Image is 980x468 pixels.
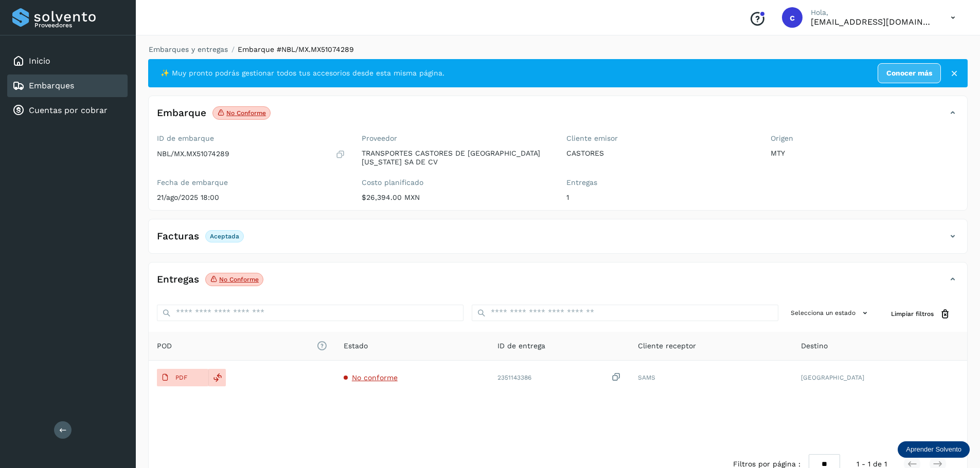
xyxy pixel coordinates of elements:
span: Cliente receptor [638,341,696,351]
p: No conforme [226,109,266,117]
div: Embarques [7,74,128,97]
span: ✨ Muy pronto podrás gestionar todos tus accesorios desde esta misma página. [161,68,444,79]
p: Hola, [811,8,934,17]
p: Aprender Solvento [906,445,961,454]
p: TRANSPORTES CASTORES DE [GEOGRAPHIC_DATA][US_STATE] SA DE CV [362,149,550,166]
td: SAMS [630,361,793,395]
div: Reemplazar POD [208,369,226,386]
a: Embarques [29,81,74,90]
div: EmbarqueNo conforme [149,104,967,130]
a: Inicio [29,56,50,66]
p: 1 [566,193,755,202]
div: Aprender Solvento [898,441,970,458]
span: No conforme [352,373,398,382]
a: Embarques y entregas [149,45,228,53]
p: No conforme [219,276,259,283]
p: cuentasespeciales8_met@castores.com.mx [811,17,934,27]
td: [GEOGRAPHIC_DATA] [793,361,967,395]
span: Limpiar filtros [891,309,934,319]
label: Proveedor [362,134,550,143]
button: PDF [157,369,208,386]
p: PDF [175,374,187,381]
div: 2351143386 [497,372,621,383]
label: Fecha de embarque [157,178,345,187]
span: Destino [801,341,828,351]
div: FacturasAceptada [149,228,967,253]
p: $26,394.00 MXN [362,193,550,202]
p: CASTORES [566,149,755,158]
div: EntregasNo conforme [149,271,967,296]
p: NBL/MX.MX51074289 [157,149,229,158]
button: Limpiar filtros [883,305,959,324]
span: ID de entrega [497,341,545,351]
span: Estado [344,341,368,351]
nav: breadcrumb [148,44,968,55]
p: 21/ago/2025 18:00 [157,193,345,202]
p: Proveedores [34,22,123,29]
label: Costo planificado [362,178,550,187]
span: Embarque #NBL/MX.MX51074289 [238,45,354,53]
label: Cliente emisor [566,134,755,143]
p: Aceptada [210,233,239,240]
h4: Entregas [157,274,199,286]
p: MTY [771,149,959,158]
h4: Facturas [157,231,199,242]
a: Cuentas por cobrar [29,105,108,115]
label: ID de embarque [157,134,345,143]
a: Conocer más [878,63,941,83]
label: Origen [771,134,959,143]
h4: Embarque [157,107,206,119]
button: Selecciona un estado [787,305,875,322]
span: POD [157,341,327,351]
div: Cuentas por cobrar [7,99,128,122]
label: Entregas [566,178,755,187]
div: Inicio [7,50,128,72]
